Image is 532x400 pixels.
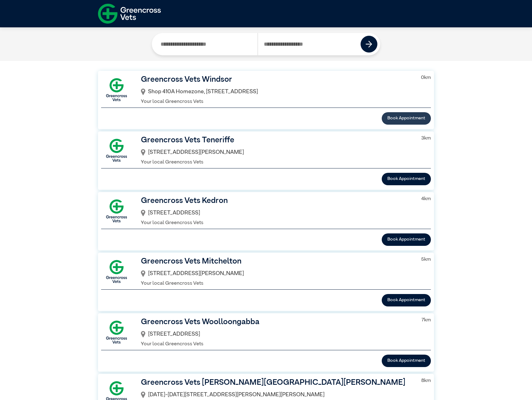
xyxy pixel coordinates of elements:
img: GX-Square.png [101,256,132,287]
img: GX-Square.png [101,317,132,347]
input: Search by Postcode [258,33,361,55]
div: [STREET_ADDRESS] [141,207,412,219]
p: 0 km [421,74,431,81]
h3: Greencross Vets Teneriffe [141,135,412,146]
button: Book Appointment [382,173,431,185]
img: GX-Square.png [101,74,132,105]
img: icon-right [366,41,372,47]
h3: Greencross Vets Kedron [141,195,412,207]
p: 4 km [421,195,431,203]
button: Book Appointment [382,112,431,125]
div: [STREET_ADDRESS][PERSON_NAME] [141,146,412,159]
div: [STREET_ADDRESS][PERSON_NAME] [141,268,412,280]
button: Book Appointment [382,233,431,246]
p: Your local Greencross Vets [141,280,412,287]
input: Search by Clinic Name [155,33,258,55]
p: 5 km [421,256,431,263]
img: f-logo [98,2,161,26]
h3: Greencross Vets Windsor [141,74,412,86]
p: 8 km [421,377,431,384]
button: Book Appointment [382,294,431,306]
img: GX-Square.png [101,135,132,166]
p: Your local Greencross Vets [141,219,412,227]
h3: Greencross Vets Woolloongabba [141,316,413,328]
button: Book Appointment [382,355,431,367]
p: Your local Greencross Vets [141,98,412,105]
p: 7 km [422,316,431,324]
p: 3 km [421,135,431,142]
h3: Greencross Vets Mitchelton [141,256,412,268]
div: [STREET_ADDRESS] [141,328,413,340]
img: GX-Square.png [101,195,132,226]
p: Your local Greencross Vets [141,340,413,348]
div: Shop 410A Homezone, [STREET_ADDRESS] [141,86,412,98]
p: Your local Greencross Vets [141,159,412,166]
h3: Greencross Vets [PERSON_NAME][GEOGRAPHIC_DATA][PERSON_NAME] [141,377,412,389]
